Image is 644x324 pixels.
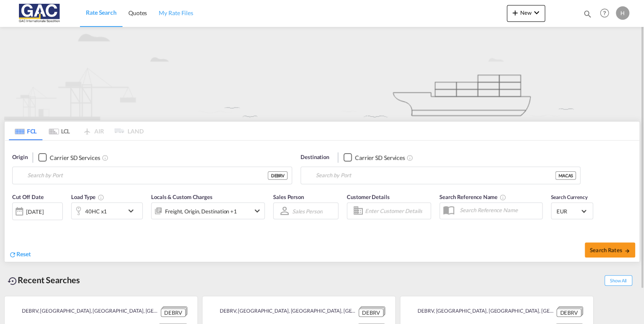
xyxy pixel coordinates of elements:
[98,194,104,201] md-icon: Select multiple loads to view rates
[161,308,186,317] div: DEBRV
[4,271,83,289] div: Recent Searches
[159,9,193,16] span: My Rate Files
[291,205,323,217] md-select: Sales Person
[27,169,268,182] input: Search by Port
[616,6,629,20] div: H
[26,208,43,215] div: [DATE]
[85,205,107,217] div: 40HC x1
[365,204,428,217] input: Enter Customer Details
[355,154,405,162] div: Carrier SD Services
[50,154,100,162] div: Carrier SD Services
[624,248,630,254] md-icon: icon-arrow-right
[13,4,69,23] img: 9f305d00dc7b11eeb4548362177db9c3.png
[556,308,581,317] div: DEBRV
[12,194,44,200] span: Cut Off Date
[590,247,630,253] span: Search Rates
[4,27,640,120] img: new-FCL.png
[510,9,542,16] span: New
[268,171,287,180] div: DEBRV
[38,153,100,162] md-checkbox: Checkbox No Ink
[43,122,76,140] md-tab-item: LCL
[102,154,109,161] md-icon: Unchecked: Search for CY (Container Yard) services for all selected carriers.Checked : Search for...
[604,275,632,286] span: Show All
[455,204,542,216] input: Search Reference Name
[510,8,520,18] md-icon: icon-plus 400-fg
[8,276,18,286] md-icon: icon-backup-restore
[213,306,357,317] div: DEBRV, Bremerhaven, Germany, Western Europe, Europe
[16,250,31,258] span: Reset
[507,5,545,22] button: icon-plus 400-fgNewicon-chevron-down
[71,202,143,219] div: 40HC x1icon-chevron-down
[12,219,19,231] md-datepicker: Select
[439,194,506,200] span: Search Reference Name
[347,194,389,200] span: Customer Details
[555,171,576,180] div: MACAS
[5,141,639,262] div: Origin Checkbox No InkUnchecked: Search for CY (Container Yard) services for all selected carrier...
[12,153,27,162] span: Origin
[126,206,140,216] md-icon: icon-chevron-down
[86,9,117,16] span: Rate Search
[583,9,592,22] div: icon-magnify
[407,154,413,161] md-icon: Unchecked: Search for CY (Container Yard) services for all selected carriers.Checked : Search for...
[343,153,405,162] md-checkbox: Checkbox No Ink
[9,122,43,140] md-tab-item: FCL
[551,194,588,200] span: Search Currency
[597,6,612,20] span: Help
[301,167,580,184] md-input-container: Casablanca, MACAS
[252,206,262,216] md-icon: icon-chevron-down
[532,8,542,18] md-icon: icon-chevron-down
[9,250,31,259] div: icon-refreshReset
[500,194,506,201] md-icon: Your search will be saved by the below given name
[316,169,555,182] input: Search by Port
[359,308,383,317] div: DEBRV
[128,9,147,16] span: Quotes
[71,194,104,200] span: Load Type
[9,122,144,140] md-pagination-wrapper: Use the left and right arrow keys to navigate between tabs
[410,306,554,317] div: DEBRV, Bremerhaven, Germany, Western Europe, Europe
[9,251,16,258] md-icon: icon-refresh
[583,9,592,19] md-icon: icon-magnify
[301,153,329,162] span: Destination
[151,202,265,219] div: Freight Origin Destination Factory Stuffingicon-chevron-down
[585,242,635,258] button: Search Ratesicon-arrow-right
[597,6,616,21] div: Help
[273,194,304,200] span: Sales Person
[165,205,237,217] div: Freight Origin Destination Factory Stuffing
[556,207,580,215] span: EUR
[13,167,292,184] md-input-container: Bremerhaven, DEBRV
[15,306,159,317] div: DEBRV, Bremerhaven, Germany, Western Europe, Europe
[556,205,588,217] md-select: Select Currency: € EUREuro
[12,202,63,220] div: [DATE]
[151,194,213,200] span: Locals & Custom Charges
